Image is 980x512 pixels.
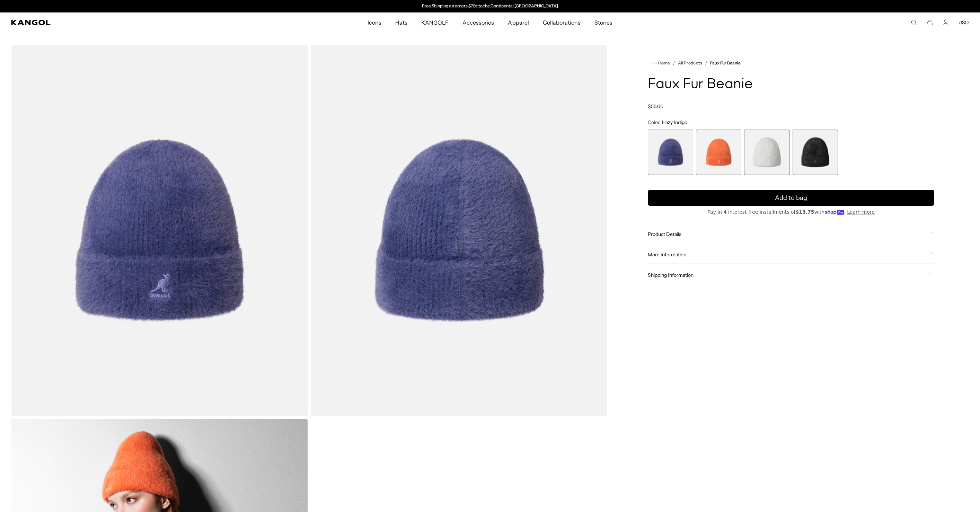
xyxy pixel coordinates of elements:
[419,3,562,9] slideshow-component: Announcement bar
[419,3,562,9] div: Announcement
[588,12,619,33] a: Stories
[648,130,693,175] label: Hazy Indigo
[657,61,670,65] span: Home
[648,103,663,109] span: $55.00
[670,59,675,67] li: /
[462,12,494,33] span: Accessories
[648,190,934,206] button: Add to bag
[368,12,381,33] span: Icons
[959,19,969,26] button: USD
[696,130,741,175] div: 2 of 4
[422,3,558,8] a: Free Shipping on orders $79+ to the Continental [GEOGRAPHIC_DATA]
[419,3,562,9] div: 1 of 2
[648,59,934,67] nav: breadcrumbs
[648,130,693,175] div: 1 of 4
[744,130,789,175] label: Ivory
[775,193,807,203] span: Add to bag
[651,60,670,66] a: Home
[648,77,934,92] h1: Faux Fur Beanie
[11,45,308,416] img: color-hazy-indigo
[678,61,702,65] a: All Products
[696,130,741,175] label: Coral Flame
[11,20,244,25] a: Kangol
[311,45,608,416] img: color-hazy-indigo
[421,12,449,33] span: KANGOLF
[414,12,456,33] a: KANGOLF
[710,61,741,65] a: Faux Fur Beanie
[662,119,687,125] span: Hazy Indigo
[388,12,414,33] a: Hats
[508,12,529,33] span: Apparel
[943,19,949,26] a: Account
[501,12,536,33] a: Apparel
[536,12,588,33] a: Collaborations
[927,19,933,26] button: Cart
[395,12,407,33] span: Hats
[793,130,838,175] div: 4 of 4
[702,59,707,67] li: /
[911,19,917,26] summary: Search here
[543,12,581,33] span: Collaborations
[361,12,388,33] a: Icons
[744,130,789,175] div: 3 of 4
[456,12,501,33] a: Accessories
[594,12,612,33] span: Stories
[793,130,838,175] label: Black
[648,119,660,125] span: Color
[648,251,926,258] span: More Information
[648,231,926,237] span: Product Details
[648,272,926,278] span: Shipping Information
